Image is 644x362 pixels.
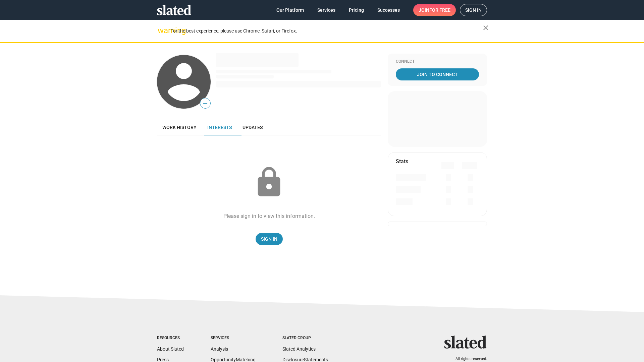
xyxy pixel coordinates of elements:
[282,336,328,341] div: Slated Group
[377,4,400,16] span: Successes
[396,158,408,165] mat-card-title: Stats
[419,4,450,16] span: Join
[243,125,263,130] span: Updates
[429,4,450,16] span: for free
[261,233,277,245] span: Sign In
[157,336,184,341] div: Resources
[202,119,237,135] a: Interests
[256,233,283,245] a: Sign In
[413,4,456,16] a: Joinfor free
[482,24,490,32] mat-icon: close
[465,4,482,16] span: Sign in
[271,4,309,16] a: Our Platform
[211,336,256,341] div: Services
[211,346,228,352] a: Analysis
[372,4,405,16] a: Successes
[158,26,166,35] mat-icon: warning
[170,26,483,36] div: For the best experience, please use Chrome, Safari, or Firefox.
[162,125,197,130] span: Work history
[157,346,184,352] a: About Slated
[317,4,335,16] span: Services
[343,4,369,16] a: Pricing
[237,119,268,135] a: Updates
[396,59,479,64] div: Connect
[396,68,479,80] a: Join To Connect
[276,4,304,16] span: Our Platform
[312,4,341,16] a: Services
[207,125,232,130] span: Interests
[349,4,364,16] span: Pricing
[282,346,316,352] a: Slated Analytics
[397,68,478,80] span: Join To Connect
[223,213,315,220] div: Please sign in to view this information.
[252,166,286,199] mat-icon: lock
[460,4,487,16] a: Sign in
[200,99,210,108] span: —
[157,119,202,135] a: Work history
